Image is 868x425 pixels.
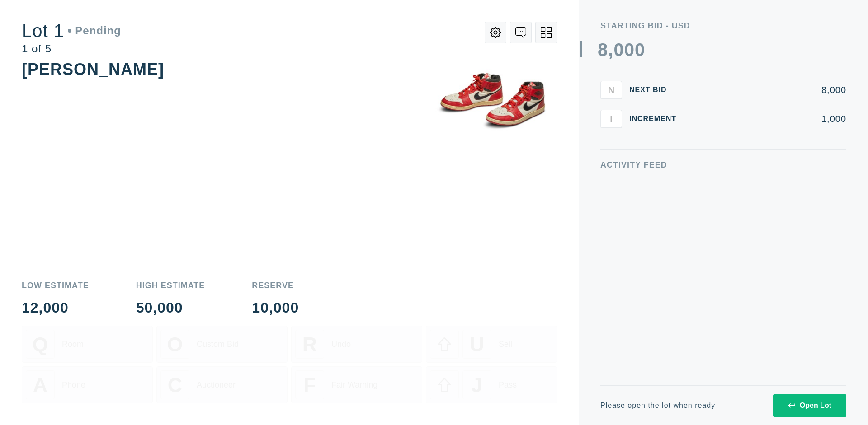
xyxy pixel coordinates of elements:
div: 10,000 [252,300,299,315]
div: 8,000 [691,85,846,94]
div: 0 [624,41,635,59]
div: Pending [68,25,121,36]
div: Activity Feed [600,161,846,169]
div: 1 of 5 [22,43,121,54]
div: Next Bid [629,86,684,93]
div: 1,000 [691,114,846,123]
span: N [608,84,614,95]
button: N [600,81,622,99]
button: Open Lot [773,394,846,417]
span: I [610,113,613,124]
div: 8 [598,41,608,59]
div: Open Lot [788,402,831,410]
div: , [608,41,613,221]
div: Reserve [252,281,299,290]
div: High Estimate [136,281,205,290]
div: 0 [635,41,645,59]
div: [PERSON_NAME] [22,60,164,79]
div: Please open the lot when ready [600,402,715,409]
div: Increment [629,115,684,122]
button: I [600,110,622,128]
div: 0 [613,41,624,59]
div: Starting Bid - USD [600,22,846,30]
div: Low Estimate [22,281,89,290]
div: Lot 1 [22,22,121,40]
div: 12,000 [22,300,89,315]
div: 50,000 [136,300,205,315]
